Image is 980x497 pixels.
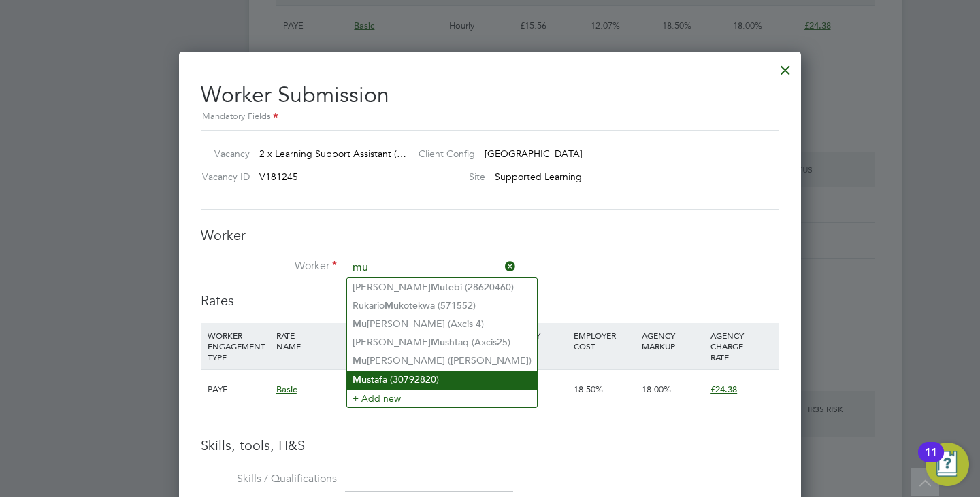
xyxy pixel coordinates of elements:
li: [PERSON_NAME] tebi (28620460) [347,278,537,296]
h3: Skills, tools, H&S [201,436,779,454]
label: Site [408,171,485,183]
b: Mu [353,318,367,330]
div: 11 [925,452,937,470]
b: Mu [353,355,367,366]
span: V181245 [259,171,298,183]
li: [PERSON_NAME] ([PERSON_NAME]) [347,352,537,370]
div: RATE NAME [273,323,364,358]
li: [PERSON_NAME] shtaq (Axcis25) [347,333,537,352]
div: AGENCY MARKUP [638,323,707,358]
li: Rukario kotekwa (571552) [347,296,537,315]
h3: Rates [201,292,779,309]
li: [PERSON_NAME] (Axcis 4) [347,315,537,333]
span: 18.00% [642,383,671,395]
span: Supported Learning [495,171,582,183]
label: Vacancy [195,148,250,160]
div: EMPLOYER COST [570,323,639,358]
label: Worker [201,259,337,273]
label: Vacancy ID [195,171,250,183]
span: 18.50% [574,383,603,395]
span: [GEOGRAPHIC_DATA] [485,148,583,160]
div: AGENCY CHARGE RATE [707,323,776,369]
div: Mandatory Fields [201,109,779,124]
input: Search for... [348,258,516,278]
label: Skills / Qualifications [201,472,337,486]
h3: Worker [201,226,779,244]
div: PAYE [204,370,273,409]
label: Client Config [408,148,475,160]
li: stafa (30792820) [347,371,537,389]
div: WORKER ENGAGEMENT TYPE [204,323,273,369]
b: Mu [385,300,399,311]
h2: Worker Submission [201,71,779,124]
b: Mu [431,281,445,293]
b: Mu [431,337,445,348]
span: 2 x Learning Support Assistant (… [259,148,406,160]
b: Mu [353,374,367,385]
span: Basic [276,383,297,395]
li: + Add new [347,389,537,407]
span: £24.38 [710,383,737,395]
button: Open Resource Center, 11 new notifications [926,443,969,486]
